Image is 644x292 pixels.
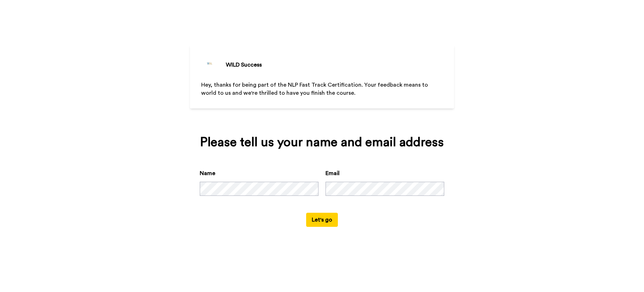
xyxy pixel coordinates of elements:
[200,169,215,178] label: Name
[200,135,444,149] div: Please tell us your name and email address
[226,61,262,69] div: WILD Success
[201,82,429,96] span: Hey, thanks for being part of the NLP Fast Track Certification. Your feedback means to world to u...
[326,169,340,178] label: Email
[306,213,338,227] button: Let's go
